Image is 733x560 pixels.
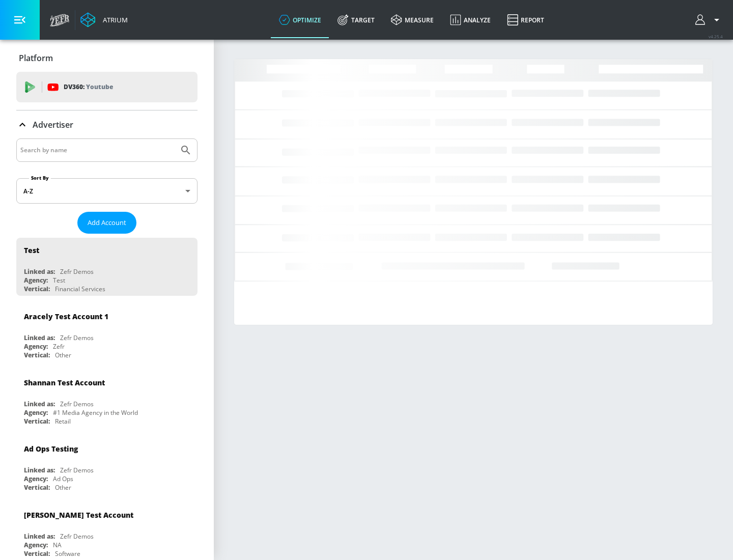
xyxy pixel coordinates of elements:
div: Shannan Test AccountLinked as:Zefr DemosAgency:#1 Media Agency in the WorldVertical:Retail [16,370,198,428]
div: Agency: [24,541,48,549]
div: Vertical: [24,483,50,492]
div: Zefr Demos [60,466,94,474]
div: Advertiser [16,110,198,139]
p: DV360: [64,81,113,93]
span: v 4.25.4 [709,34,723,39]
label: Sort By [29,175,51,181]
div: Agency: [24,276,48,285]
div: Agency: [24,342,48,351]
div: Shannan Test Account [24,378,105,387]
div: Linked as: [24,466,55,474]
div: Test [53,276,65,285]
div: Linked as: [24,333,55,342]
div: Retail [55,417,71,426]
div: A-Z [16,178,198,204]
span: Add Account [88,217,126,229]
div: NA [53,541,62,549]
div: Aracely Test Account 1 [24,312,108,321]
div: Other [55,351,71,359]
div: Platform [16,44,198,72]
div: Zefr Demos [60,532,94,541]
div: Aracely Test Account 1Linked as:Zefr DemosAgency:ZefrVertical:Other [16,304,198,362]
div: Other [55,483,71,492]
div: Zefr Demos [60,400,94,408]
div: Ad Ops Testing [24,444,78,454]
div: Ad Ops [53,474,73,483]
div: Software [55,549,80,558]
div: Linked as: [24,400,55,408]
a: Analyze [442,2,499,38]
div: Linked as: [24,532,55,541]
div: Vertical: [24,285,50,293]
div: DV360: Youtube [16,72,198,102]
div: Zefr Demos [60,267,94,276]
div: Vertical: [24,417,50,426]
div: #1 Media Agency in the World [53,408,138,417]
div: Zefr Demos [60,333,94,342]
div: Test [24,245,39,255]
p: Advertiser [33,119,73,130]
div: Zefr [53,342,65,351]
div: Atrium [99,15,128,24]
div: Agency: [24,474,48,483]
div: Vertical: [24,549,50,558]
a: optimize [271,2,329,38]
div: TestLinked as:Zefr DemosAgency:TestVertical:Financial Services [16,238,198,296]
button: Add Account [77,212,136,234]
input: Search by name [20,144,175,157]
div: Financial Services [55,285,105,293]
a: Target [329,2,383,38]
div: Ad Ops TestingLinked as:Zefr DemosAgency:Ad OpsVertical:Other [16,436,198,494]
div: Linked as: [24,267,55,276]
a: measure [383,2,442,38]
div: Vertical: [24,351,50,359]
p: Platform [19,52,53,64]
a: Atrium [80,12,128,27]
a: Report [499,2,552,38]
p: Youtube [86,81,113,92]
div: [PERSON_NAME] Test Account [24,510,133,520]
div: Agency: [24,408,48,417]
